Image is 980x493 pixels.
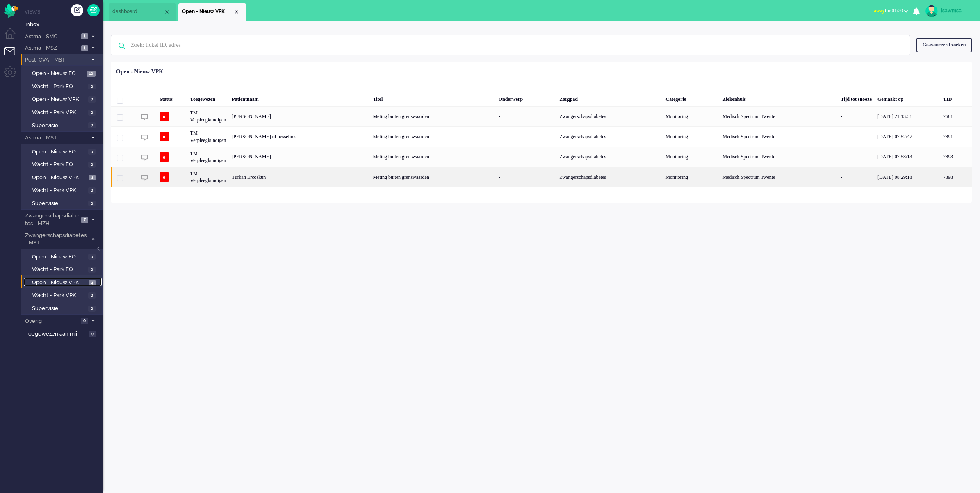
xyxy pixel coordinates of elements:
[160,132,169,141] span: o
[111,167,972,187] div: 7898
[32,292,86,299] span: Wacht - Park VPK
[160,152,169,162] span: o
[111,106,972,126] div: 7681
[88,96,96,103] span: 0
[141,114,148,121] img: ic_chat_grey.svg
[720,106,838,126] div: Medisch Spectrum Twente
[125,35,899,55] input: Zoek: ticket ID, adres
[229,167,370,187] div: Türkan Ercoskun
[88,254,96,260] span: 0
[157,90,187,106] div: Status
[24,33,79,41] span: Astma - SMC
[874,8,885,14] span: away
[556,90,663,106] div: Zorgpad
[32,305,86,313] span: Supervisie
[663,147,720,167] div: Monitoring
[940,147,972,167] div: 7893
[838,147,875,167] div: -
[4,47,23,66] li: Tickets menu
[88,84,96,90] span: 0
[88,110,96,116] span: 0
[4,66,23,85] li: Admin menu
[496,167,556,187] div: -
[182,8,233,15] span: Open - Nieuw VPK
[32,174,87,182] span: Open - Nieuw VPK
[89,280,96,286] span: 4
[940,126,972,146] div: 7891
[720,167,838,187] div: Medisch Spectrum Twente
[88,122,96,128] span: 0
[116,68,163,76] div: Open - Nieuw VPK
[32,70,84,78] span: Open - Nieuw FO
[187,90,229,106] div: Toegewezen
[71,4,83,16] div: Creëer ticket
[556,147,663,167] div: Zwangerschapsdiabetes
[370,106,495,126] div: Meting buiten grenswaarden
[556,106,663,126] div: Zwangerschapsdiabetes
[32,83,86,91] span: Wacht - Park FO
[81,318,88,324] span: 0
[24,173,102,182] a: Open - Nieuw VPK 1
[81,45,88,51] span: 1
[24,278,102,287] a: Open - Nieuw VPK 4
[24,232,87,247] span: Zwangerschapsdiabetes - MST
[663,106,720,126] div: Monitoring
[111,35,132,57] img: ic-search-icon.svg
[187,106,229,126] div: TM Verpleegkundigen
[229,126,370,146] div: [PERSON_NAME] of hesselink
[556,167,663,187] div: Zwangerschapsdiabetes
[24,317,78,325] span: Overig
[24,82,102,91] a: Wacht - Park FO 0
[869,2,913,21] li: awayfor 01:20
[24,252,102,261] a: Open - Nieuw FO 0
[88,149,96,155] span: 0
[940,90,972,106] div: TID
[32,200,86,208] span: Supervisie
[109,3,176,21] li: Dashboard
[4,5,18,11] a: Omnidesk
[88,306,96,312] span: 0
[24,94,102,103] a: Open - Nieuw VPK 0
[24,160,102,169] a: Wacht - Park FO 0
[32,187,86,194] span: Wacht - Park VPK
[875,106,940,126] div: [DATE] 21:13:31
[940,167,972,187] div: 7898
[496,126,556,146] div: -
[32,96,86,103] span: Open - Nieuw VPK
[940,106,972,126] div: 7681
[24,134,87,142] span: Astma - MST
[32,253,86,261] span: Open - Nieuw FO
[187,147,229,167] div: TM Verpleegkundigen
[229,106,370,126] div: [PERSON_NAME]
[370,126,495,146] div: Meting buiten grenswaarden
[25,330,87,338] span: Toegewezen aan mij
[24,107,102,116] a: Wacht - Park VPK 0
[24,56,87,64] span: Post-CVA - MST
[160,112,169,121] span: o
[32,122,86,130] span: Supervisie
[178,3,246,21] li: View
[187,167,229,187] div: TM Verpleegkundigen
[25,21,103,29] span: Inbox
[88,267,96,273] span: 0
[141,134,148,141] img: ic_chat_grey.svg
[838,126,875,146] div: -
[32,161,86,169] span: Wacht - Park FO
[88,187,96,194] span: 0
[496,106,556,126] div: -
[556,126,663,146] div: Zwangerschapsdiabetes
[370,90,495,106] div: Titel
[141,154,148,161] img: ic_chat_grey.svg
[875,147,940,167] div: [DATE] 07:58:13
[875,167,940,187] div: [DATE] 08:29:18
[87,71,96,77] span: 10
[370,167,495,187] div: Meting buiten grenswaarden
[111,147,972,167] div: 7893
[229,90,370,106] div: Patiëntnaam
[875,126,940,146] div: [DATE] 07:52:47
[233,9,240,15] div: Close tab
[89,175,96,181] span: 1
[838,167,875,187] div: -
[187,126,229,146] div: TM Verpleegkundigen
[81,217,88,223] span: 7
